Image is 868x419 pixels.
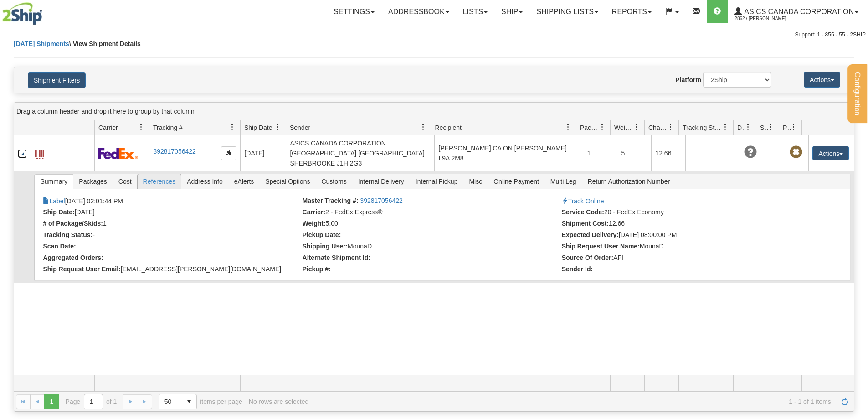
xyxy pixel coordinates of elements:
[456,0,494,23] a: Lists
[562,254,819,263] li: API
[617,135,651,171] td: 5
[381,0,456,23] a: Addressbook
[303,265,331,273] strong: Pickup #:
[562,208,819,217] li: 20 - FedEx Economy
[2,2,42,25] img: logo2862.jpg
[744,146,757,159] span: Unknown
[327,0,381,23] a: Settings
[315,398,831,405] span: 1 - 1 of 1 items
[435,123,462,132] span: Recipient
[303,208,326,216] strong: Carrier:
[43,197,300,206] li: [DATE] 02:01:44 PM
[98,123,118,132] span: Carrier
[783,123,791,132] span: Pickup Status
[2,31,866,39] div: Support: 1 - 855 - 55 - 2SHIP
[683,123,722,132] span: Tracking Status
[98,148,138,159] img: 2 - FedEx Express®
[18,149,27,158] a: Collapse
[138,174,181,189] span: References
[69,40,141,47] span: \ View Shipment Details
[43,265,120,273] strong: Ship Request User Email:
[28,72,86,88] button: Shipment Filters
[488,174,544,189] span: Online Payment
[225,119,240,135] a: Tracking # filter column settings
[847,64,867,123] button: Configuration
[14,103,854,120] div: grid grouping header
[303,243,560,252] li: MounaD (27513)
[153,148,195,155] a: 392817056422
[812,146,849,160] button: Actions
[360,197,402,204] a: 392817056422
[595,119,610,135] a: Packages filter column settings
[562,220,609,227] strong: Shipment Cost:
[728,0,865,23] a: ASICS CANADA CORPORATION 2862 / [PERSON_NAME]
[740,119,756,135] a: Delivery Status filter column settings
[290,123,310,132] span: Sender
[84,394,103,409] input: Page 1
[742,8,854,16] span: ASICS CANADA CORPORATION
[159,394,197,409] span: Page sizes drop down
[562,254,614,261] strong: Source Of Order:
[583,135,617,171] td: 1
[43,265,300,274] li: [EMAIL_ADDRESS][PERSON_NAME][DOMAIN_NAME]
[229,174,260,189] span: eAlerts
[560,119,576,135] a: Recipient filter column settings
[562,231,619,238] strong: Expected Delivery:
[562,265,593,273] strong: Sender Id:
[43,220,103,227] strong: # of Package/Skids:
[434,135,583,171] td: [PERSON_NAME] CA ON [PERSON_NAME] L9A 2M8
[43,231,300,240] li: -
[43,243,76,250] strong: Scan Date:
[164,397,176,406] span: 50
[303,220,326,227] strong: Weight:
[410,174,463,189] span: Internal Pickup
[763,119,779,135] a: Shipment Issues filter column settings
[605,0,658,23] a: Reports
[562,243,819,252] li: MounaD
[529,0,605,23] a: Shipping lists
[675,75,701,84] label: Platform
[113,174,137,189] span: Cost
[134,119,149,135] a: Carrier filter column settings
[737,123,745,132] span: Delivery Status
[43,208,74,216] strong: Ship Date:
[181,174,228,189] span: Address Info
[249,398,309,405] div: No rows are selected
[837,394,852,409] a: Refresh
[582,174,676,189] span: Return Authorization Number
[629,119,644,135] a: Weight filter column settings
[66,394,117,409] span: Page of 1
[270,119,286,135] a: Ship Date filter column settings
[43,197,65,205] a: Label
[35,145,44,160] a: Label
[648,123,668,132] span: Charge
[159,394,242,409] span: items per page
[244,123,272,132] span: Ship Date
[734,14,803,23] span: 2862 / [PERSON_NAME]
[804,72,840,88] button: Actions
[14,40,69,47] a: [DATE] Shipments
[562,208,604,216] strong: Service Code:
[286,135,434,171] td: ASICS CANADA CORPORATION [GEOGRAPHIC_DATA] [GEOGRAPHIC_DATA] SHERBROOKE J1H 2G3
[303,231,341,238] strong: Pickup Date:
[303,220,560,229] li: 5.00
[43,208,300,217] li: [DATE]
[562,243,640,250] strong: Ship Request User Name:
[718,119,733,135] a: Tracking Status filter column settings
[416,119,431,135] a: Sender filter column settings
[494,0,529,23] a: Ship
[562,231,819,240] li: [DATE] 08:00:00 PM
[43,220,300,229] li: 1
[562,197,604,205] a: Track Online
[303,208,560,217] li: 2 - FedEx Express®
[303,197,359,204] strong: Master Tracking #:
[316,174,352,189] span: Customs
[663,119,678,135] a: Charge filter column settings
[614,123,633,132] span: Weight
[221,146,236,160] button: Copy to clipboard
[353,174,410,189] span: Internal Delivery
[580,123,599,132] span: Packages
[463,174,488,189] span: Misc
[153,123,183,132] span: Tracking #
[43,254,103,261] strong: Aggregated Orders:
